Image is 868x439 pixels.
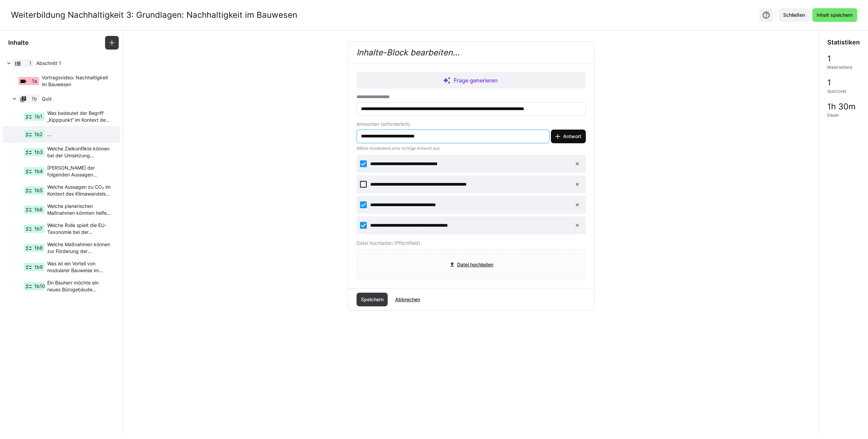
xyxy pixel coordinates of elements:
span: 1 [827,78,831,87]
span: [PERSON_NAME] der folgenden Aussagen beschreibt ein Beispiel für Kreislaufwirtschaft im Bauwesen? [47,164,111,178]
h3: Inhalte [8,39,29,46]
span: 1a [32,78,37,84]
span: 1b5 [34,187,43,194]
span: 1 [827,54,831,63]
span: Frage generieren [452,76,499,84]
div: Antworten (erforderlich) [357,121,586,127]
span: 1h 30m [827,102,856,111]
span: ... [47,131,51,138]
span: 1b7 [34,225,42,232]
span: 1b8 [34,244,43,251]
span: Welche Aussagen zu CO₂ im Kontext des Klimawandels sind korrekt? [47,184,111,197]
span: Ein Bauherr möchte ein neues Bürogebäude errichten. Welche Argumente aus dem Vortrag könntest du ... [47,279,111,293]
span: 1b9 [34,264,43,270]
div: Wähle mindestens eine richtige Antwort aus [357,146,586,151]
div: Weiterbildung Nachhaltigkeit 3: Grundlagen: Nachhaltigkeit im Bauwesen [11,10,297,20]
span: Quiz(zes) [827,89,846,94]
button: Inhalt speichern [812,8,857,22]
span: Quiz [42,95,111,102]
h2: Inhalte-Block bearbeiten... [348,42,594,64]
span: 1b3 [34,149,43,156]
button: Speichern [357,293,388,306]
span: Welche planerischen Maßnahmen könnten helfen, ein Gebäude an den Klimawandel anzupassen? [47,203,111,216]
span: Welche Maßnahmen können zur Förderung der Biodiversität auf Baugrundstücken beitragen? [47,241,111,255]
span: 1b10 [34,283,45,290]
span: Welche Zielkonflikte können bei der Umsetzung nachhaltiger Bauprojekte entstehen? [47,145,111,159]
button: Frage generieren [357,72,586,89]
span: Speichern [360,296,384,303]
span: 1 [29,60,31,67]
button: Antwort [551,130,586,143]
p: Datei hochladen (Pflichtfeld) [357,240,586,247]
span: Was bedeutet der Begriff „Kipppunkt“ im Kontext des Klimawandels? [47,110,111,123]
span: Abschnitt 1 [36,60,111,67]
span: Vortragsvideo: Nachhaltigkeit im Bauwesen [42,74,111,88]
span: Welche Rolle spielt die EU-Taxonomie bei der Finanzierung von Bauprojekten? [47,222,111,236]
button: Schließen [779,8,809,22]
button: Abbrechen [390,293,424,306]
span: Was ist ein Vorteil von modularer Bauweise im Sinne der Kreislaufwirtschaft? [47,260,111,274]
span: Schließen [782,12,806,18]
span: 1b6 [34,206,43,213]
span: 1b2 [34,131,42,138]
span: Dauer [827,112,839,118]
span: Inhalt speichern [816,12,854,18]
span: 1b [31,95,37,102]
span: Material(ien) [827,65,853,70]
span: Antwort [562,133,582,140]
span: Abbrechen [394,296,421,303]
h3: Statistiken [827,39,860,46]
span: 1b4 [34,168,43,175]
span: 1b1 [35,113,42,120]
